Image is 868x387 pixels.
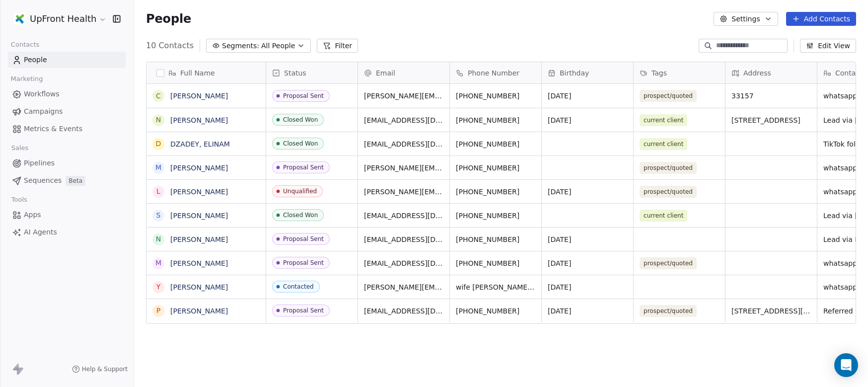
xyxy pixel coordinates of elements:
[456,306,535,316] span: [PHONE_NUMBER]
[364,163,443,173] span: [PERSON_NAME][EMAIL_ADDRESS][DOMAIN_NAME]
[146,84,266,379] div: grid
[548,282,627,292] span: [DATE]
[364,211,443,221] span: [EMAIL_ADDRESS][DOMAIN_NAME]
[146,11,191,26] span: People
[640,186,697,198] span: prospect/quoted
[180,68,215,78] span: Full Name
[548,258,627,268] span: [DATE]
[7,192,31,207] span: Tools
[24,175,62,186] span: Sequences
[725,62,817,83] div: Address
[283,283,314,290] div: Contacted
[456,115,535,125] span: [PHONE_NUMBER]
[283,164,324,171] div: Proposal Sent
[456,234,535,244] span: [PHONE_NUMBER]
[560,68,589,78] span: Birthday
[456,258,535,268] span: [PHONE_NUMBER]
[640,257,697,269] span: prospect/quoted
[170,140,230,148] a: DZADEY, ELINAM
[284,68,306,78] span: Status
[170,116,228,124] a: [PERSON_NAME]
[170,307,228,315] a: [PERSON_NAME]
[156,115,161,125] div: N
[364,91,443,101] span: [PERSON_NAME][EMAIL_ADDRESS][PERSON_NAME][DOMAIN_NAME]
[283,212,318,219] div: Closed Won
[364,234,443,244] span: [EMAIL_ADDRESS][DOMAIN_NAME]
[14,13,26,25] img: upfront.health-02.jpg
[6,72,47,86] span: Marketing
[364,306,443,316] span: [EMAIL_ADDRESS][DOMAIN_NAME]
[456,91,535,101] span: [PHONE_NUMBER]
[548,115,627,125] span: [DATE]
[834,353,858,377] div: Open Intercom Messenger
[156,234,161,244] div: N
[156,91,161,101] div: C
[170,188,228,196] a: [PERSON_NAME]
[283,92,324,99] div: Proposal Sent
[8,52,126,68] a: People
[640,210,687,222] span: current client
[156,306,160,316] div: P
[800,39,856,53] button: Edit View
[8,86,126,102] a: Workflows
[82,365,128,373] span: Help & Support
[146,62,266,83] div: Full Name
[634,62,725,83] div: Tags
[548,234,627,244] span: [DATE]
[170,212,228,220] a: [PERSON_NAME]
[283,307,324,314] div: Proposal Sent
[283,116,318,123] div: Closed Won
[283,259,324,266] div: Proposal Sent
[170,92,228,100] a: [PERSON_NAME]
[155,162,161,173] div: M
[261,41,295,51] span: All People
[731,115,811,125] span: [STREET_ADDRESS]
[66,176,85,186] span: Beta
[364,282,443,292] span: [PERSON_NAME][EMAIL_ADDRESS][DOMAIN_NAME]
[8,103,126,120] a: Campaigns
[640,114,687,126] span: current client
[548,91,627,101] span: [DATE]
[24,106,63,117] span: Campaigns
[170,283,228,291] a: [PERSON_NAME]
[24,124,82,134] span: Metrics & Events
[156,139,161,149] div: D
[456,211,535,221] span: [PHONE_NUMBER]
[170,235,228,243] a: [PERSON_NAME]
[651,68,667,78] span: Tags
[156,210,161,221] div: S
[266,62,358,83] div: Status
[170,164,228,172] a: [PERSON_NAME]
[548,187,627,197] span: [DATE]
[786,12,856,26] button: Add Contacts
[376,68,395,78] span: Email
[8,155,126,171] a: Pipelines
[743,68,771,78] span: Address
[364,187,443,197] span: [PERSON_NAME][EMAIL_ADDRESS][DOMAIN_NAME]
[450,62,541,83] div: Phone Number
[283,188,317,195] div: Unqualified
[468,68,519,78] span: Phone Number
[456,163,535,173] span: [PHONE_NUMBER]
[8,121,126,137] a: Metrics & Events
[222,41,259,51] span: Segments:
[24,55,47,65] span: People
[548,306,627,316] span: [DATE]
[364,258,443,268] span: [EMAIL_ADDRESS][DOMAIN_NAME]
[364,139,443,149] span: [EMAIL_ADDRESS][DOMAIN_NAME]
[156,282,161,292] div: Y
[146,40,194,52] span: 10 Contacts
[72,365,128,373] a: Help & Support
[456,139,535,149] span: [PHONE_NUMBER]
[640,305,697,317] span: prospect/quoted
[24,158,55,168] span: Pipelines
[30,12,96,25] span: UpFront Health
[283,235,324,242] div: Proposal Sent
[640,90,697,102] span: prospect/quoted
[714,12,778,26] button: Settings
[156,186,160,197] div: L
[456,187,535,197] span: [PHONE_NUMBER]
[542,62,633,83] div: Birthday
[155,258,161,268] div: M
[24,210,41,220] span: Apps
